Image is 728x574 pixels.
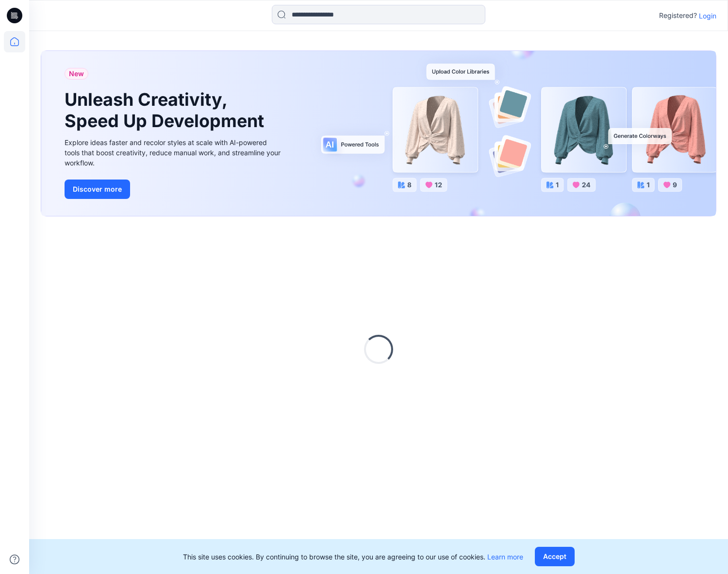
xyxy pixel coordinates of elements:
h1: Unleash Creativity, Speed Up Development [65,89,268,131]
p: This site uses cookies. By continuing to browse the site, you are agreeing to our use of cookies. [183,552,523,562]
button: Accept [535,547,575,566]
p: Registered? [659,10,697,21]
a: Learn more [487,553,523,561]
span: New [69,68,84,80]
button: Discover more [65,180,130,199]
a: Discover more [65,180,283,199]
p: Login [699,11,716,21]
div: Explore ideas faster and recolor styles at scale with AI-powered tools that boost creativity, red... [65,137,283,168]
